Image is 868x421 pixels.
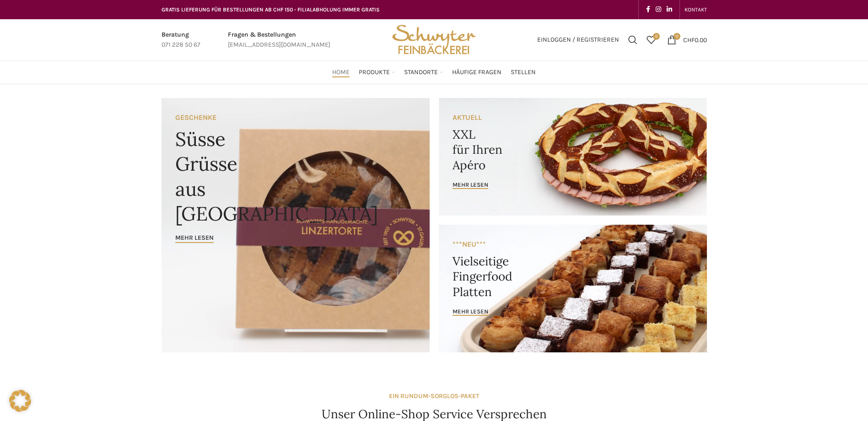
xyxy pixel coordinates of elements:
[359,68,390,77] span: Produkte
[653,3,664,16] a: Instagram social link
[685,0,707,19] a: KONTAKT
[389,392,479,400] strong: EIN RUNDUM-SORGLOS-PAKET
[228,30,330,50] a: Infobox link
[537,37,619,43] span: Einloggen / Registrieren
[162,30,200,50] a: Infobox link
[653,33,660,40] span: 0
[389,35,479,43] a: Site logo
[533,31,624,49] a: Einloggen / Registrieren
[404,63,443,81] a: Standorte
[511,68,536,77] span: Stellen
[157,63,712,81] div: Main navigation
[674,33,680,40] span: 0
[643,3,653,16] a: Facebook social link
[680,0,712,19] div: Secondary navigation
[332,68,350,77] span: Home
[452,68,501,77] span: Häufige Fragen
[624,31,642,49] a: Suchen
[332,63,350,81] a: Home
[642,31,660,49] a: 0
[664,3,675,16] a: Linkedin social link
[404,68,438,77] span: Standorte
[439,98,707,216] a: Banner link
[162,6,380,13] span: GRATIS LIEFERUNG FÜR BESTELLUNGEN AB CHF 150 - FILIALABHOLUNG IMMER GRATIS
[389,19,479,60] img: Bäckerei Schwyter
[642,31,660,49] div: Meine Wunschliste
[663,31,712,49] a: 0 CHF0.00
[683,36,695,43] span: CHF
[452,63,501,81] a: Häufige Fragen
[359,63,395,81] a: Produkte
[685,6,707,13] span: KONTAKT
[162,98,430,352] a: Banner link
[439,225,707,352] a: Banner link
[683,36,707,43] bdi: 0.00
[511,63,536,81] a: Stellen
